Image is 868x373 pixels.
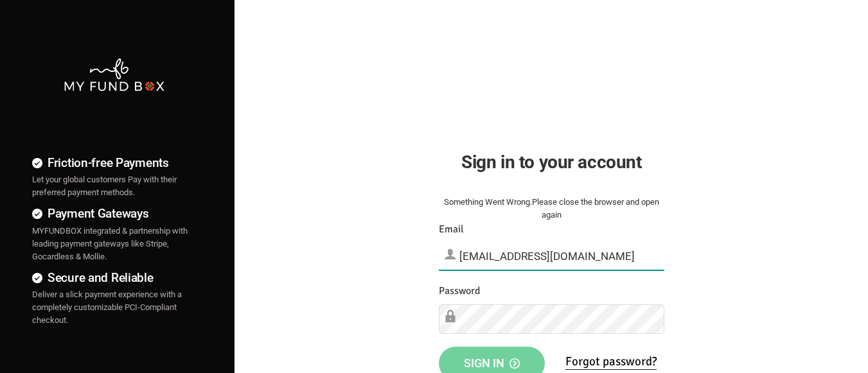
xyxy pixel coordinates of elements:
div: Something Went Wrong.Please close the browser and open again [439,196,664,221]
span: MYFUNDBOX integrated & partnership with leading payment gateways like Stripe, Gocardless & Mollie. [32,226,188,261]
span: Sign in [464,356,520,370]
h4: Secure and Reliable [32,268,196,287]
h4: Payment Gateways [32,204,196,223]
img: mfbwhite.png [63,57,166,92]
span: Let your global customers Pay with their preferred payment methods. [32,175,177,197]
a: Forgot password? [565,354,657,370]
h4: Friction-free Payments [32,153,196,172]
input: Email [439,242,664,270]
span: Deliver a slick payment experience with a completely customizable PCI-Compliant checkout. [32,290,182,325]
h2: Sign in to your account [439,148,664,176]
label: Password [439,283,480,299]
label: Email [439,221,464,238]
